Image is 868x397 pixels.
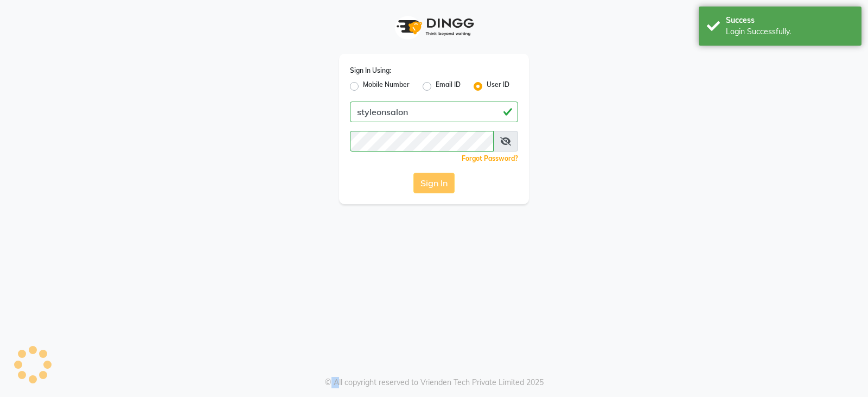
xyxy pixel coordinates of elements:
[350,131,494,152] input: Username
[436,80,461,93] label: Email ID
[726,15,853,26] div: Success
[726,26,853,37] div: Login Successfully.
[462,154,518,162] a: Forgot Password?
[487,80,509,93] label: User ID
[350,102,518,122] input: Username
[363,80,410,93] label: Mobile Number
[391,11,477,43] img: logo1.svg
[350,66,391,75] label: Sign In Using:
